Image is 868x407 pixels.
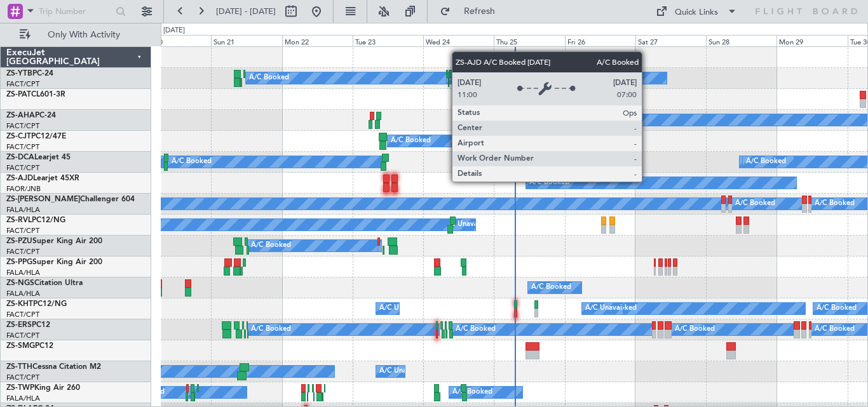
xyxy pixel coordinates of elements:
[6,237,102,245] a: ZS-PZUSuper King Air 200
[6,163,39,173] a: FACT/CPT
[379,362,432,381] div: A/C Unavailable
[14,25,138,45] button: Only With Activity
[6,331,39,340] a: FACT/CPT
[6,237,32,245] span: ZS-PZU
[6,363,32,371] span: ZS-TTH
[6,384,34,392] span: ZS-TWP
[353,35,423,46] div: Tue 23
[635,35,706,46] div: Sat 27
[6,363,101,371] a: ZS-TTHCessna Citation M2
[6,300,67,308] a: ZS-KHTPC12/NG
[6,175,79,182] a: ZS-AJDLearjet 45XR
[6,142,39,152] a: FACT/CPT
[6,321,32,329] span: ZS-ERS
[6,70,32,77] span: ZS-YTB
[379,299,432,318] div: A/C Unavailable
[452,383,492,402] div: A/C Booked
[815,320,855,339] div: A/C Booked
[216,6,276,17] span: [DATE] - [DATE]
[815,194,855,213] div: A/C Booked
[6,133,31,140] span: ZS-CJT
[706,35,776,46] div: Sun 28
[251,236,291,255] div: A/C Booked
[6,133,66,140] a: ZS-CJTPC12/47E
[6,79,39,89] a: FACT/CPT
[6,121,39,131] a: FACT/CPT
[456,320,496,339] div: A/C Booked
[6,196,135,203] a: ZS-[PERSON_NAME]Challenger 604
[6,154,71,161] a: ZS-DCALearjet 45
[453,7,506,16] span: Refresh
[33,30,134,39] span: Only With Activity
[6,279,34,287] span: ZS-NGS
[6,217,65,224] a: ZS-RVLPC12/NG
[39,2,112,21] input: Trip Number
[746,152,786,171] div: A/C Booked
[529,173,569,192] div: A/C Booked
[249,69,289,88] div: A/C Booked
[6,342,35,350] span: ZS-SMG
[6,205,40,215] a: FALA/HLA
[817,299,857,318] div: A/C Booked
[443,215,496,234] div: A/C Unavailable
[140,35,211,46] div: Sat 20
[282,35,353,46] div: Mon 22
[565,35,635,46] div: Fri 26
[6,289,40,298] a: FALA/HLA
[531,278,571,297] div: A/C Booked
[172,152,212,171] div: A/C Booked
[735,194,775,213] div: A/C Booked
[776,35,847,46] div: Mon 29
[6,196,80,203] span: ZS-[PERSON_NAME]
[6,321,50,329] a: ZS-ERSPC12
[434,1,510,22] button: Refresh
[6,342,53,350] a: ZS-SMGPC12
[6,175,33,182] span: ZS-AJD
[675,320,715,339] div: A/C Booked
[6,91,65,98] a: ZS-PATCL601-3R
[6,310,39,319] a: FACT/CPT
[649,1,743,22] button: Quick Links
[6,394,40,403] a: FALA/HLA
[6,154,34,161] span: ZS-DCA
[163,25,185,36] div: [DATE]
[6,258,102,266] a: ZS-PPGSuper King Air 200
[585,110,632,130] div: Planned Maint
[6,217,32,224] span: ZS-RVL
[6,112,35,119] span: ZS-AHA
[6,247,39,257] a: FACT/CPT
[6,70,53,77] a: ZS-YTBPC-24
[6,279,83,287] a: ZS-NGSCitation Ultra
[211,35,281,46] div: Sun 21
[6,91,31,98] span: ZS-PAT
[452,69,492,88] div: A/C Booked
[423,35,494,46] div: Wed 24
[6,184,41,194] a: FAOR/JNB
[6,373,39,382] a: FACT/CPT
[6,258,32,266] span: ZS-PPG
[391,131,431,150] div: A/C Booked
[675,6,718,19] div: Quick Links
[251,320,291,339] div: A/C Booked
[6,226,39,236] a: FACT/CPT
[494,35,564,46] div: Thu 25
[6,268,40,277] a: FALA/HLA
[585,299,638,318] div: A/C Unavailable
[6,300,33,308] span: ZS-KHT
[6,384,80,392] a: ZS-TWPKing Air 260
[6,112,56,119] a: ZS-AHAPC-24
